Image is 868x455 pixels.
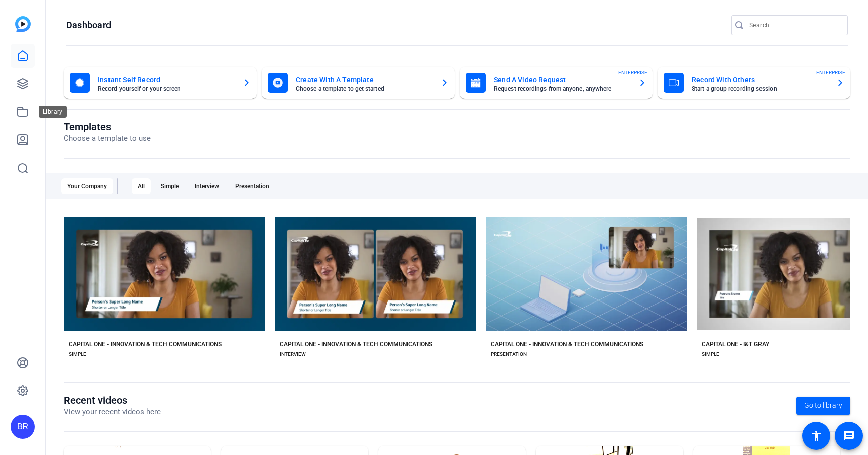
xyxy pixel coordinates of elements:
div: INTERVIEW [280,350,306,358]
mat-card-title: Record With Others [692,74,828,86]
span: ENTERPRISE [618,69,647,76]
div: Your Company [61,178,113,194]
mat-card-title: Send A Video Request [494,74,630,86]
button: Send A Video RequestRequest recordings from anyone, anywhereENTERPRISE [460,67,653,99]
span: ENTERPRISE [816,69,845,76]
a: Go to library [796,397,850,415]
button: Record With OthersStart a group recording sessionENTERPRISE [658,67,850,99]
div: Simple [155,178,185,194]
mat-card-subtitle: Choose a template to get started [296,86,432,92]
mat-icon: accessibility [810,430,822,442]
div: CAPITAL ONE - INNOVATION & TECH COMMUNICATIONS [280,340,432,348]
div: SIMPLE [69,350,86,358]
div: Interview [189,178,225,194]
input: Search [749,19,840,31]
div: CAPITAL ONE - INNOVATION & TECH COMMUNICATIONS [69,340,222,348]
img: blue-gradient.svg [15,16,31,32]
mat-card-subtitle: Request recordings from anyone, anywhere [494,86,630,92]
div: Presentation [229,178,275,194]
h1: Recent videos [64,394,161,406]
p: View your recent videos here [64,406,161,418]
div: CAPITAL ONE - I&T GRAY [702,340,769,348]
button: Instant Self RecordRecord yourself or your screen [64,67,257,99]
div: All [132,178,151,194]
p: Choose a template to use [64,133,151,144]
h1: Templates [64,121,151,133]
mat-card-subtitle: Record yourself or your screen [98,86,235,92]
div: BR [11,415,35,439]
div: CAPITAL ONE - INNOVATION & TECH COMMUNICATIONS [491,340,643,348]
mat-icon: message [843,430,855,442]
div: PRESENTATION [491,350,527,358]
mat-card-subtitle: Start a group recording session [692,86,828,92]
span: Go to library [804,400,842,411]
h1: Dashboard [66,19,111,31]
div: SIMPLE [702,350,719,358]
div: Library [39,106,67,118]
mat-card-title: Create With A Template [296,74,432,86]
mat-card-title: Instant Self Record [98,74,235,86]
button: Create With A TemplateChoose a template to get started [262,67,455,99]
